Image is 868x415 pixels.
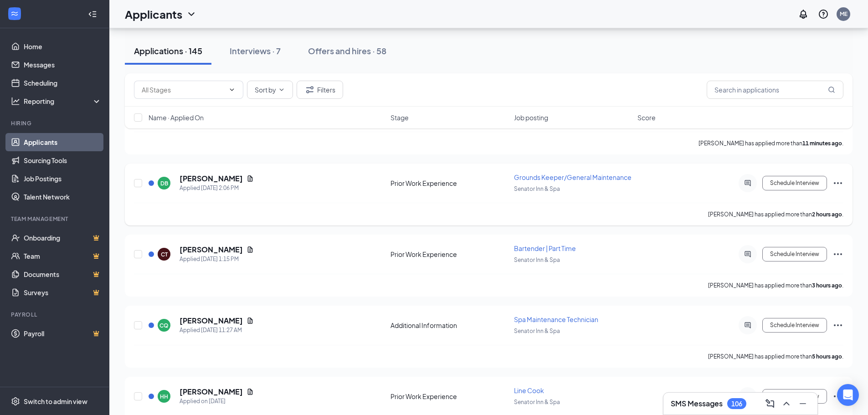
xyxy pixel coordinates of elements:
[514,386,544,395] span: Line Cook
[180,397,254,406] div: Applied on [DATE]
[247,175,254,182] svg: Document
[514,399,560,405] span: Senator Inn & Spa
[180,316,243,326] h5: [PERSON_NAME]
[708,353,843,360] p: [PERSON_NAME] has applied more than .
[24,188,102,206] a: Talent Network
[308,45,386,56] div: Offers and hires · 58
[24,397,87,406] div: Switch to admin view
[797,398,808,409] svg: Minimize
[832,320,843,331] svg: Ellipses
[230,45,281,56] div: Interviews · 7
[24,229,102,247] a: OnboardingCrown
[779,396,794,411] button: ChevronUp
[160,179,168,187] div: DB
[828,86,835,93] svg: MagnifyingGlass
[180,387,243,397] h5: [PERSON_NAME]
[11,215,100,223] div: Team Management
[24,265,102,283] a: DocumentsCrown
[390,113,409,122] span: Stage
[24,283,102,302] a: SurveysCrown
[180,245,243,255] h5: [PERSON_NAME]
[699,139,843,147] p: [PERSON_NAME] has applied more than .
[24,56,102,74] a: Messages
[149,113,204,122] span: Name · Applied On
[142,85,225,95] input: All Stages
[180,255,254,264] div: Applied [DATE] 1:15 PM
[812,353,842,360] b: 5 hours ago
[11,119,100,127] div: Hiring
[514,185,560,192] span: Senator Inn & Spa
[762,389,827,404] button: Schedule Interview
[832,178,843,189] svg: Ellipses
[514,328,560,334] span: Senator Inn & Spa
[742,179,753,187] svg: ActiveChat
[180,184,254,193] div: Applied [DATE] 2:06 PM
[671,399,723,409] h3: SMS Messages
[763,396,777,411] button: ComposeMessage
[796,396,810,411] button: Minimize
[159,322,169,329] div: CQ
[10,9,19,18] svg: WorkstreamLogo
[247,246,254,253] svg: Document
[742,322,753,329] svg: ActiveChat
[134,45,202,56] div: Applications · 145
[24,97,102,106] div: Reporting
[514,256,560,263] span: Senator Inn & Spa
[832,391,843,402] svg: Ellipses
[24,151,102,169] a: Sourcing Tools
[390,392,508,401] div: Prior Work Experience
[832,249,843,260] svg: Ellipses
[247,317,254,324] svg: Document
[707,81,843,99] input: Search in applications
[390,179,508,188] div: Prior Work Experience
[88,10,97,19] svg: Collapse
[24,133,102,151] a: Applicants
[228,86,236,93] svg: ChevronDown
[514,315,598,323] span: Spa Maintenance Technician
[708,210,843,218] p: [PERSON_NAME] has applied more than .
[247,388,254,395] svg: Document
[840,10,847,18] div: ME
[304,84,315,95] svg: Filter
[762,247,827,261] button: Schedule Interview
[812,211,842,218] b: 2 hours ago
[637,113,656,122] span: Score
[765,398,776,409] svg: ComposeMessage
[11,397,20,406] svg: Settings
[24,74,102,92] a: Scheduling
[762,318,827,333] button: Schedule Interview
[11,311,100,318] div: Payroll
[802,140,842,147] b: 11 minutes ago
[812,282,842,289] b: 3 hours ago
[24,247,102,265] a: TeamCrown
[255,87,276,93] span: Sort by
[798,9,809,20] svg: Notifications
[708,282,843,289] p: [PERSON_NAME] has applied more than .
[390,250,508,259] div: Prior Work Experience
[390,321,508,330] div: Additional Information
[297,81,343,99] button: Filter Filters
[818,9,829,20] svg: QuestionInfo
[837,384,859,406] div: Open Intercom Messenger
[180,174,243,184] h5: [PERSON_NAME]
[247,81,293,99] button: Sort byChevronDown
[160,393,168,400] div: HH
[514,173,632,181] span: Grounds Keeper/General Maintenance
[24,169,102,188] a: Job Postings
[180,326,254,335] div: Applied [DATE] 11:27 AM
[125,6,182,22] h1: Applicants
[278,86,285,93] svg: ChevronDown
[186,9,197,20] svg: ChevronDown
[731,400,742,408] div: 106
[781,398,792,409] svg: ChevronUp
[514,113,548,122] span: Job posting
[514,244,576,252] span: Bartender | Part Time
[24,324,102,343] a: PayrollCrown
[742,251,753,258] svg: ActiveChat
[24,37,102,56] a: Home
[11,97,20,106] svg: Analysis
[161,251,168,258] div: CT
[762,176,827,190] button: Schedule Interview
